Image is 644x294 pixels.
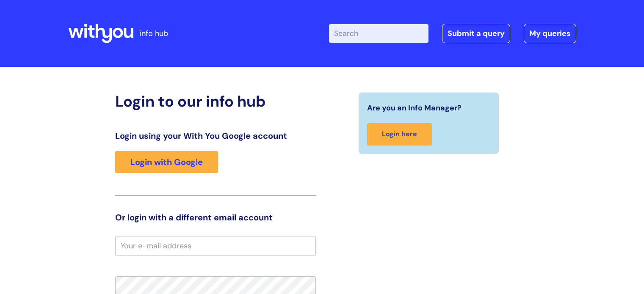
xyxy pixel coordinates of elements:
[524,24,576,43] a: My queries
[115,92,316,110] h2: Login to our info hub
[115,236,316,256] input: Your e-mail address
[367,123,432,146] a: Login here
[115,151,218,173] a: Login with Google
[115,212,316,223] h3: Or login with a different email account
[367,101,462,115] span: Are you an Info Manager?
[140,27,168,40] p: info hub
[329,24,428,43] input: Search
[442,24,510,43] a: Submit a query
[115,131,316,141] h3: Login using your With You Google account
